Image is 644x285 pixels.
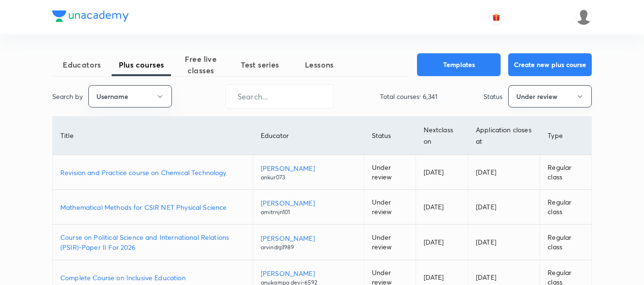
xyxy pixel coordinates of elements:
[261,163,356,173] p: [PERSON_NAME]
[489,10,504,25] button: avatar
[416,117,468,155] th: Next class on
[253,117,364,155] th: Educator
[576,9,592,25] img: nikita patil
[52,10,129,22] img: Company Logo
[364,190,416,225] td: Under review
[261,163,356,182] a: [PERSON_NAME]ankur073
[112,59,171,70] span: Plus courses
[60,273,245,283] a: Complete Course on Inclusive Education
[290,59,349,70] span: Lessons
[261,268,356,278] p: [PERSON_NAME]
[364,117,416,155] th: Status
[468,117,540,155] th: Application closes at
[416,190,468,225] td: [DATE]
[416,225,468,260] td: [DATE]
[60,232,245,252] a: Course on Political Science and International Relations (PSIR)-Paper II For 2026
[508,85,592,108] button: Under review
[483,91,502,101] p: Status
[261,243,356,252] p: arvindrp1989
[540,225,591,260] td: Regular class
[261,198,356,216] a: [PERSON_NAME]amitrnjn101
[468,225,540,260] td: [DATE]
[88,85,172,108] button: Username
[261,173,356,182] p: ankur073
[52,10,129,24] a: Company Logo
[417,53,501,76] button: Templates
[364,155,416,190] td: Under review
[540,155,591,190] td: Regular class
[60,167,245,177] a: Revision and Practice course on Chemical Technology
[508,53,592,76] button: Create new plus course
[468,155,540,190] td: [DATE]
[52,59,112,70] span: Educators
[261,208,356,216] p: amitrnjn101
[540,117,591,155] th: Type
[540,190,591,225] td: Regular class
[226,84,333,108] input: Search...
[261,233,356,243] p: [PERSON_NAME]
[468,190,540,225] td: [DATE]
[416,155,468,190] td: [DATE]
[261,233,356,252] a: [PERSON_NAME]arvindrp1989
[171,53,230,76] span: Free live classes
[52,91,83,101] p: Search by
[53,117,253,155] th: Title
[261,198,356,208] p: [PERSON_NAME]
[492,13,501,21] img: avatar
[364,225,416,260] td: Under review
[230,59,290,70] span: Test series
[60,202,245,212] a: Mathematical Methods for CSIR NET Physical Science
[380,91,437,101] p: Total courses: 6,341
